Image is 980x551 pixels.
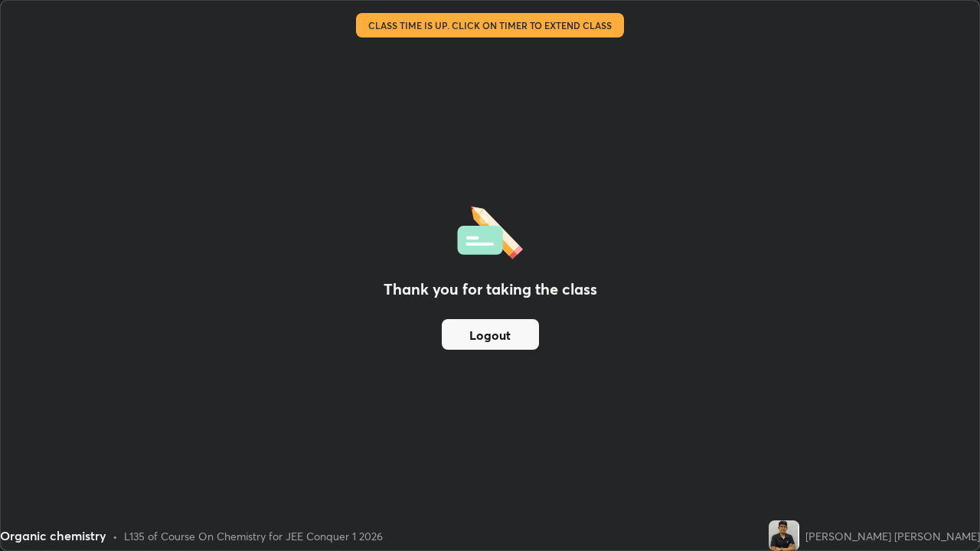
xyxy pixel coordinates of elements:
div: • [113,528,118,544]
div: [PERSON_NAME] [PERSON_NAME] [805,528,980,544]
button: Logout [442,319,539,350]
h2: Thank you for taking the class [384,278,597,301]
div: L135 of Course On Chemistry for JEE Conquer 1 2026 [124,528,383,544]
img: offlineFeedback.1438e8b3.svg [457,201,523,259]
img: 92fd1ea14f5f4a1785496d022c14c22f.png [769,520,799,551]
